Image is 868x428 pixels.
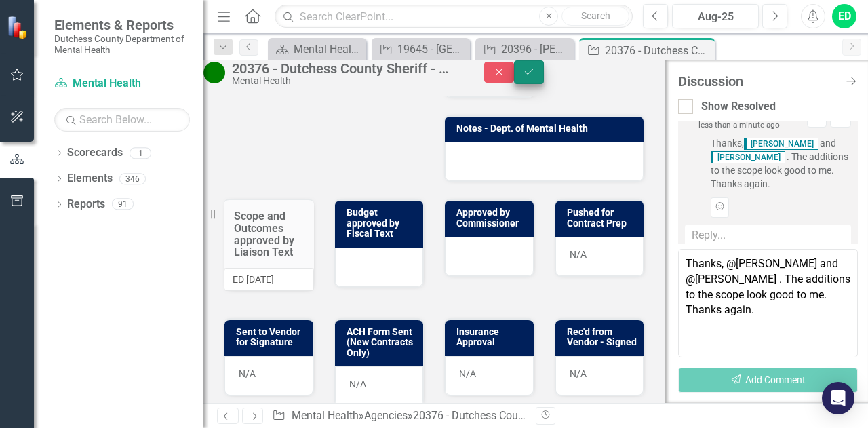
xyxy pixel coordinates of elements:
a: Mental Health Home Page [271,41,363,58]
span: Elements & Reports [54,17,190,33]
div: Discussion [678,74,837,89]
a: Mental Health [292,409,359,422]
h3: Rec'd from Vendor - Signed [567,327,637,348]
div: 20376 - Dutchess County Sheriff - MAT $$ - OASAS [605,42,711,59]
a: Reports [67,197,105,212]
a: 19645 - [GEOGRAPHIC_DATA] - Internship [375,41,467,58]
h3: Approved by Commissioner [456,208,527,229]
div: Show Resolved [701,99,776,115]
img: ClearPoint Strategy [5,14,31,40]
a: Agencies [364,409,408,422]
button: Search [561,7,629,26]
h3: Sent to Vendor for Signature [236,327,307,348]
div: 91 [112,199,134,210]
span: Thanks, and . The additions to the scope look good to me. Thanks again. [711,136,851,191]
div: 20376 - Dutchess County Sheriff - MAT $$ - OASAS [413,409,656,422]
div: N/A [445,356,534,395]
input: Search Below... [54,108,190,132]
h3: Pushed for Contract Prep [567,208,637,229]
div: N/A [335,366,424,406]
a: Mental Health [54,76,190,92]
span: Search [581,10,610,21]
div: Mental Health [232,76,457,86]
div: Open Intercom Messenger [822,382,854,414]
h3: Budget approved by Fiscal Text [347,208,417,239]
div: » » [272,408,526,424]
h3: ACH Form Sent (New Contracts Only) [347,327,417,358]
div: 19645 - [GEOGRAPHIC_DATA] - Internship [397,41,467,58]
a: Scorecards [67,145,123,161]
h3: Insurance Approval [456,327,527,348]
div: N/A [224,356,313,395]
a: 20396 - [PERSON_NAME] River Housing - Vending Machine [479,41,570,58]
div: 1 [130,147,151,159]
h3: Notes - Dept. of Mental Health [456,123,637,134]
a: Elements [67,171,113,187]
img: Active [203,62,225,83]
div: Reply... [685,225,851,247]
input: Search ClearPoint... [275,5,633,28]
button: Aug-25 [672,4,759,28]
h3: Scope and Outcomes approved by Liaison Text [234,210,304,258]
small: Dutchess County Department of Mental Health [54,33,190,56]
div: 346 [119,173,146,184]
span: [PERSON_NAME] [744,138,818,150]
div: Aug-25 [677,9,754,25]
div: N/A [555,356,644,395]
button: Add Comment [678,368,858,393]
div: Mental Health Home Page [294,41,363,58]
span: [PERSON_NAME] [711,151,785,163]
div: N/A [555,237,644,276]
small: less than a minute ago [698,120,780,130]
div: 20376 - Dutchess County Sheriff - MAT $$ - OASAS [232,61,457,76]
button: ED [832,4,856,28]
div: 20396 - [PERSON_NAME] River Housing - Vending Machine [501,41,570,58]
